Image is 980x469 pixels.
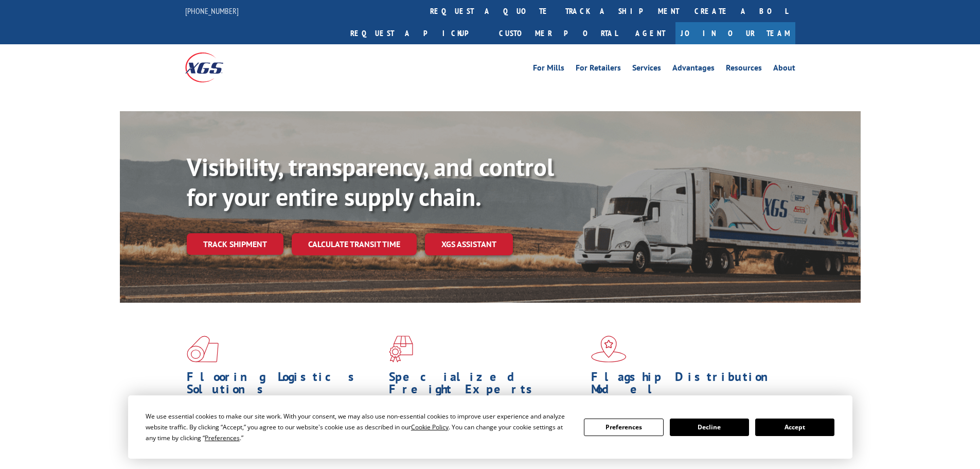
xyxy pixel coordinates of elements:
[533,64,564,75] a: For Mills
[185,6,239,16] a: [PHONE_NUMBER]
[187,336,219,362] img: xgs-icon-total-supply-chain-intelligence-red
[576,64,621,75] a: For Retailers
[411,423,449,431] span: Cookie Policy
[755,419,834,436] button: Accept
[128,395,852,459] div: Cookie Consent Prompt
[726,64,762,75] a: Resources
[425,233,513,255] a: XGS ASSISTANT
[591,371,786,401] h1: Flagship Distribution Model
[187,233,283,255] a: Track shipment
[672,64,715,75] a: Advantages
[389,371,583,401] h1: Specialized Freight Experts
[670,419,749,436] button: Decline
[187,371,381,401] h1: Flooring Logistics Solutions
[292,233,417,255] a: Calculate transit time
[591,336,627,362] img: xgs-icon-flagship-distribution-model-red
[205,433,240,442] span: Preferences
[146,411,572,443] div: We use essential cookies to make our site work. With your consent, we may also use non-essential ...
[491,22,625,44] a: Customer Portal
[187,151,554,213] b: Visibility, transparency, and control for your entire supply chain.
[584,419,663,436] button: Preferences
[389,336,413,362] img: xgs-icon-focused-on-flooring-red
[632,64,661,75] a: Services
[773,64,795,75] a: About
[625,22,675,44] a: Agent
[675,22,795,44] a: Join Our Team
[343,22,491,44] a: Request a pickup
